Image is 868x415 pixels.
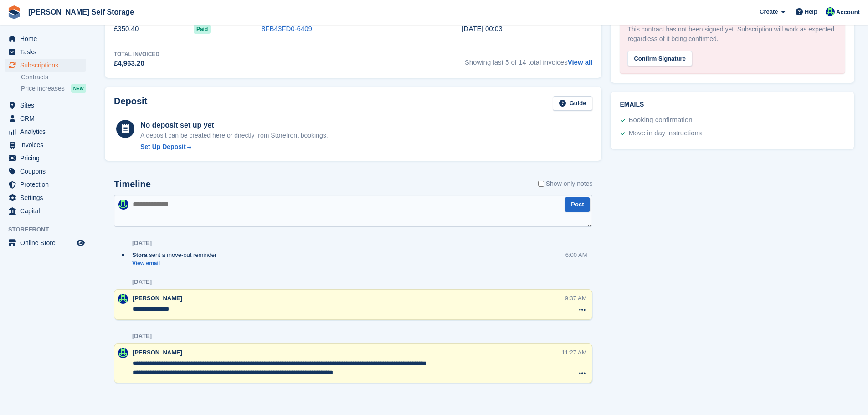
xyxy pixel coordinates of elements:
[627,49,692,56] a: Confirm Signature
[7,5,21,19] img: stora-icon-8386f47178a22dfd0bd8f6a31ec36ba5ce8667c1dd55bd0f319d3a0aa187defe.svg
[75,237,86,248] a: Preview store
[20,46,75,58] span: Tasks
[20,152,75,164] span: Pricing
[132,251,221,259] div: sent a move-out reminder
[25,5,138,20] a: [PERSON_NAME] Self Storage
[5,125,86,138] a: menu
[118,294,128,304] img: Jenna Kennedy
[5,152,86,164] a: menu
[20,32,75,45] span: Home
[262,25,312,32] a: 8FB43FD0-6409
[5,112,86,125] a: menu
[20,59,75,72] span: Subscriptions
[118,348,128,358] img: Jenna Kennedy
[538,179,544,189] input: Show only notes
[21,84,65,93] span: Price increases
[71,84,86,93] div: NEW
[5,138,86,151] a: menu
[5,59,86,72] a: menu
[20,191,75,204] span: Settings
[132,278,152,286] div: [DATE]
[5,205,86,217] a: menu
[565,294,587,302] div: 9:37 AM
[5,46,86,58] a: menu
[140,120,328,131] div: No deposit set up yet
[836,8,860,17] span: Account
[627,25,837,44] div: This contract has not been signed yet. Subscription will work as expected regardless of it being ...
[132,240,152,247] div: [DATE]
[114,96,147,111] h2: Deposit
[21,73,86,82] a: Contracts
[20,125,75,138] span: Analytics
[114,58,159,69] div: £4,963.20
[826,7,835,16] img: Jenna Kennedy
[5,236,86,249] a: menu
[132,260,221,267] a: View email
[628,115,692,126] div: Booking confirmation
[194,25,211,34] span: Paid
[140,142,328,152] a: Set Up Deposit
[462,25,503,32] time: 2024-12-05 00:03:32 UTC
[538,179,593,189] label: Show only notes
[20,236,75,249] span: Online Store
[620,101,845,108] h2: Emails
[805,7,817,16] span: Help
[5,32,86,45] a: menu
[5,191,86,204] a: menu
[8,225,91,234] span: Storefront
[628,128,702,139] div: Move in day instructions
[20,178,75,191] span: Protection
[5,178,86,191] a: menu
[133,295,182,302] span: [PERSON_NAME]
[20,138,75,151] span: Invoices
[140,142,186,152] div: Set Up Deposit
[562,348,587,357] div: 11:27 AM
[5,165,86,178] a: menu
[132,333,152,340] div: [DATE]
[114,19,194,39] td: £350.40
[132,251,147,259] span: Stora
[133,349,182,356] span: [PERSON_NAME]
[465,50,593,69] span: Showing last 5 of 14 total invoices
[118,200,128,210] img: Jenna Kennedy
[20,165,75,178] span: Coupons
[760,7,778,16] span: Create
[114,179,151,190] h2: Timeline
[140,131,328,140] p: A deposit can be created here or directly from Storefront bookings.
[20,205,75,217] span: Capital
[565,197,590,212] button: Post
[20,99,75,112] span: Sites
[553,96,593,111] a: Guide
[627,51,692,66] div: Confirm Signature
[20,112,75,125] span: CRM
[565,251,587,259] div: 6:00 AM
[5,99,86,112] a: menu
[21,83,86,93] a: Price increases NEW
[568,58,593,66] a: View all
[114,50,159,58] div: Total Invoiced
